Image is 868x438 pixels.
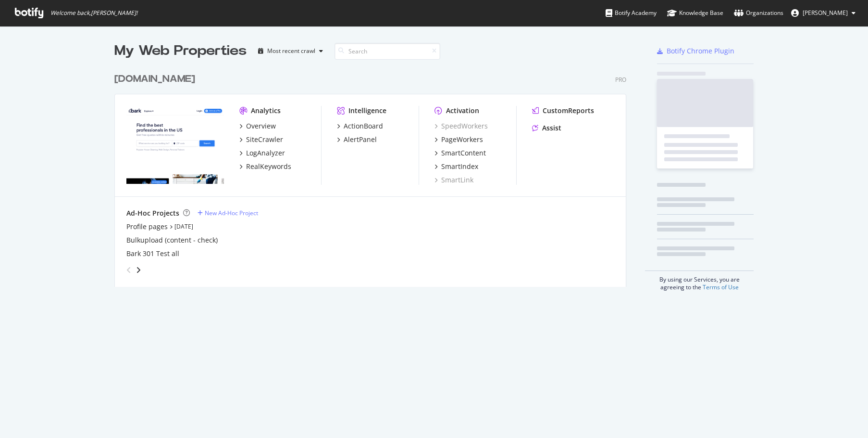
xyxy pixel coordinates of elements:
[434,135,483,144] a: PageWorkers
[532,123,561,133] a: Assist
[246,148,285,158] div: LogAnalyzer
[344,135,377,144] div: AlertPanel
[434,121,488,131] a: SpeedWorkers
[198,209,258,217] a: New Ad-Hoc Project
[615,76,626,84] div: Pro
[337,135,377,144] a: AlertPanel
[174,222,193,231] a: [DATE]
[667,8,723,18] div: Knowledge Base
[434,162,478,171] a: SmartIndex
[446,106,479,116] div: Activation
[114,41,247,61] div: My Web Properties
[441,135,483,144] div: PageWorkers
[337,121,383,131] a: ActionBoard
[205,209,258,217] div: New Ad-Hoc Project
[344,121,383,131] div: ActionBoard
[123,262,135,278] div: angle-left
[239,135,283,144] a: SiteCrawler
[126,106,224,184] img: www.bark.com
[126,249,179,258] a: Bark 301 Test all
[335,43,440,60] input: Search
[267,48,315,54] div: Most recent crawl
[734,8,783,18] div: Organizations
[645,271,754,291] div: By using our Services, you are agreeing to the
[657,46,734,56] a: Botify Chrome Plugin
[114,72,195,86] div: [DOMAIN_NAME]
[246,135,283,144] div: SiteCrawler
[667,46,734,56] div: Botify Chrome Plugin
[246,162,291,171] div: RealKeywords
[532,106,594,116] a: CustomReports
[251,106,281,116] div: Analytics
[126,222,168,232] a: Profile pages
[114,61,634,287] div: grid
[703,283,739,291] a: Terms of Use
[803,9,848,17] span: Ellen Blacow
[348,106,386,116] div: Intelligence
[135,265,142,275] div: angle-right
[783,5,863,21] button: [PERSON_NAME]
[441,148,486,158] div: SmartContent
[50,9,137,17] span: Welcome back, [PERSON_NAME] !
[543,106,594,116] div: CustomReports
[434,175,473,185] a: SmartLink
[239,162,291,171] a: RealKeywords
[126,235,218,245] a: Bulkupload (content - check)
[606,8,657,18] div: Botify Academy
[542,123,561,133] div: Assist
[114,72,199,86] a: [DOMAIN_NAME]
[239,121,276,131] a: Overview
[434,148,486,158] a: SmartContent
[246,121,276,131] div: Overview
[441,162,478,171] div: SmartIndex
[126,208,179,218] div: Ad-Hoc Projects
[239,148,285,158] a: LogAnalyzer
[254,43,327,59] button: Most recent crawl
